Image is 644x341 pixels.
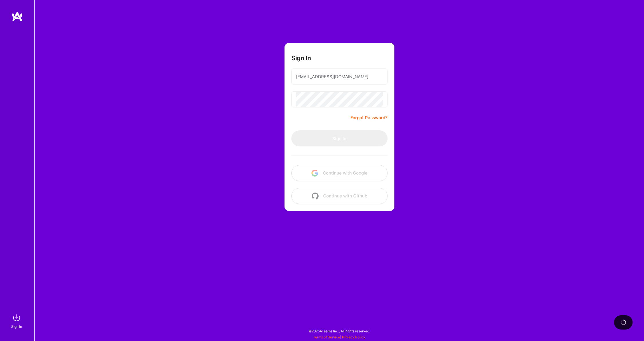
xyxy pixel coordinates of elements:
input: Email... [296,69,383,84]
a: Privacy Policy [342,335,365,339]
a: Forgot Password? [350,114,388,121]
img: loading [619,319,627,326]
span: | [313,335,365,339]
button: Continue with Google [291,165,388,181]
img: logo [11,11,23,22]
a: sign inSign In [12,312,22,330]
a: Terms of Service [313,335,340,339]
img: sign in [11,312,22,324]
div: © 2025 ATeams Inc., All rights reserved. [34,324,644,338]
div: Sign In [11,324,22,330]
img: icon [311,170,318,177]
img: icon [312,193,319,199]
button: Continue with Github [291,188,388,204]
h3: Sign In [291,54,311,62]
button: Sign In [291,130,388,146]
